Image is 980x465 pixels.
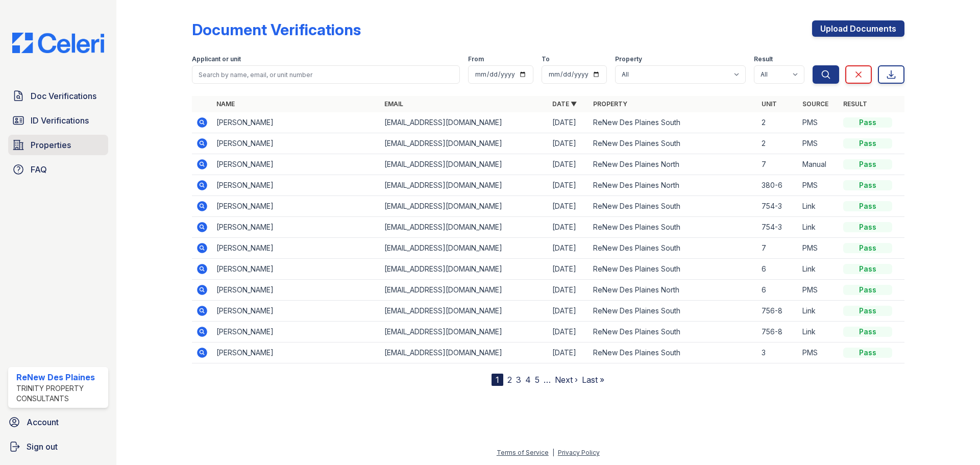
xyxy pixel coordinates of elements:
td: ReNew Des Plaines North [589,175,757,196]
td: Link [798,217,839,238]
td: [PERSON_NAME] [212,196,380,217]
a: FAQ [8,159,108,180]
td: 6 [757,280,798,301]
td: PMS [798,112,839,133]
a: ID Verifications [8,110,108,131]
a: Account [4,412,112,432]
td: ReNew Des Plaines South [589,301,757,322]
td: [EMAIL_ADDRESS][DOMAIN_NAME] [380,154,548,175]
a: Terms of Service [497,449,549,456]
label: Applicant or unit [192,55,241,63]
td: [EMAIL_ADDRESS][DOMAIN_NAME] [380,196,548,217]
a: Result [843,100,867,108]
div: Document Verifications [192,20,361,39]
td: 756-8 [757,301,798,322]
td: 2 [757,133,798,154]
a: Properties [8,135,108,155]
td: [EMAIL_ADDRESS][DOMAIN_NAME] [380,322,548,342]
span: Properties [31,139,71,151]
td: ReNew Des Plaines South [589,112,757,133]
td: PMS [798,342,839,363]
a: Name [216,100,235,108]
td: 754-3 [757,196,798,217]
div: ReNew Des Plaines [16,371,104,383]
td: Manual [798,154,839,175]
td: [EMAIL_ADDRESS][DOMAIN_NAME] [380,112,548,133]
td: Link [798,259,839,280]
td: [EMAIL_ADDRESS][DOMAIN_NAME] [380,342,548,363]
td: [PERSON_NAME] [212,280,380,301]
td: [EMAIL_ADDRESS][DOMAIN_NAME] [380,259,548,280]
td: [PERSON_NAME] [212,238,380,259]
a: Source [802,100,828,108]
a: Next › [555,375,578,385]
div: Pass [843,117,892,128]
td: 6 [757,259,798,280]
label: From [468,55,484,63]
div: Pass [843,180,892,190]
td: PMS [798,133,839,154]
a: Property [593,100,627,108]
span: Doc Verifications [31,90,96,102]
td: [EMAIL_ADDRESS][DOMAIN_NAME] [380,175,548,196]
span: ID Verifications [31,114,89,127]
td: [DATE] [548,280,589,301]
a: 3 [516,375,521,385]
input: Search by name, email, or unit number [192,65,460,84]
td: [PERSON_NAME] [212,112,380,133]
td: [PERSON_NAME] [212,259,380,280]
td: [DATE] [548,259,589,280]
td: [EMAIL_ADDRESS][DOMAIN_NAME] [380,133,548,154]
td: Link [798,196,839,217]
div: Pass [843,306,892,316]
td: 7 [757,154,798,175]
td: 756-8 [757,322,798,342]
a: Unit [762,100,777,108]
td: [DATE] [548,217,589,238]
img: CE_Logo_Blue-a8612792a0a2168367f1c8372b55b34899dd931a85d93a1a3d3e32e68fde9ad4.png [4,33,112,53]
a: Sign out [4,436,112,457]
td: Link [798,301,839,322]
td: [DATE] [548,322,589,342]
td: 754-3 [757,217,798,238]
td: ReNew Des Plaines South [589,259,757,280]
span: Account [27,416,59,428]
a: 5 [535,375,540,385]
td: [EMAIL_ADDRESS][DOMAIN_NAME] [380,280,548,301]
span: FAQ [31,163,47,176]
td: [PERSON_NAME] [212,301,380,322]
td: 7 [757,238,798,259]
a: Privacy Policy [558,449,600,456]
label: Property [615,55,642,63]
a: 2 [507,375,512,385]
td: [PERSON_NAME] [212,154,380,175]
td: PMS [798,238,839,259]
td: Link [798,322,839,342]
div: Pass [843,285,892,295]
td: [PERSON_NAME] [212,342,380,363]
td: [DATE] [548,175,589,196]
td: [EMAIL_ADDRESS][DOMAIN_NAME] [380,301,548,322]
td: ReNew Des Plaines South [589,196,757,217]
td: PMS [798,280,839,301]
a: Last » [582,375,604,385]
div: Pass [843,243,892,253]
div: Pass [843,138,892,149]
div: Pass [843,222,892,232]
td: ReNew Des Plaines North [589,154,757,175]
div: Trinity Property Consultants [16,383,104,404]
span: … [544,374,551,386]
td: ReNew Des Plaines South [589,322,757,342]
td: ReNew Des Plaines North [589,280,757,301]
div: 1 [492,374,503,386]
td: [PERSON_NAME] [212,322,380,342]
td: [PERSON_NAME] [212,133,380,154]
td: [PERSON_NAME] [212,217,380,238]
label: To [542,55,550,63]
td: [EMAIL_ADDRESS][DOMAIN_NAME] [380,238,548,259]
td: 2 [757,112,798,133]
td: [DATE] [548,342,589,363]
div: Pass [843,327,892,337]
div: Pass [843,159,892,169]
td: [DATE] [548,112,589,133]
